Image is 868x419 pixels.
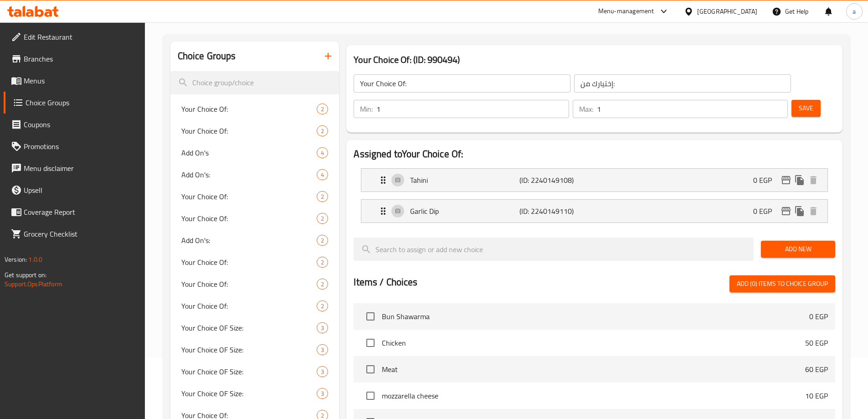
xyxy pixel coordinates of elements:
[317,258,328,267] span: 2
[24,185,138,196] span: Upsell
[317,125,328,136] div: Choices
[779,173,793,187] button: edit
[853,6,856,16] span: a
[170,142,339,164] div: Add On's4
[24,53,138,64] span: Branches
[410,206,519,217] p: Garlic Dip
[4,114,145,135] a: Coupons
[361,307,380,326] span: Select choice
[317,192,328,201] span: 2
[361,333,380,352] span: Select choice
[317,279,328,290] div: Choices
[170,251,339,273] div: Your Choice Of:2
[170,98,339,120] div: Your Choice Of:2
[806,204,820,218] button: delete
[382,311,809,322] span: Bun Shawarma
[24,31,138,42] span: Edit Restaurant
[382,337,805,348] span: Chicken
[181,169,317,180] span: Add On's:
[24,207,138,217] span: Coverage Report
[382,390,805,401] span: mozzarella cheese
[181,279,317,290] span: Your Choice Of:
[354,52,835,67] h3: Your Choice Of: (ID: 990494)
[737,278,828,290] span: Add (0) items to choice group
[181,366,317,377] span: Your Choice OF Size:
[317,324,328,332] span: 3
[354,275,417,289] h2: Items / Choices
[382,364,805,375] span: Meat
[181,213,317,224] span: Your Choice Of:
[361,360,380,379] span: Select choice
[361,386,380,405] span: Select choice
[317,322,328,333] div: Choices
[24,75,138,86] span: Menus
[793,173,806,187] button: duplicate
[793,204,806,218] button: duplicate
[317,214,328,223] span: 2
[24,119,138,130] span: Coupons
[317,302,328,310] span: 2
[4,92,145,114] a: Choice Groups
[170,71,339,94] input: search
[799,103,813,114] span: Save
[410,175,519,186] p: Tahini
[317,257,328,268] div: Choices
[317,105,328,114] span: 2
[5,269,46,281] span: Get support on:
[170,295,339,317] div: Your Choice Of:2
[519,175,592,186] p: (ID: 2240149108)
[181,388,317,399] span: Your Choice OF Size:
[761,241,835,258] button: Add New
[579,103,593,114] p: Max:
[317,213,328,224] div: Choices
[753,175,779,186] p: 0 EGP
[317,103,328,114] div: Choices
[806,173,820,187] button: delete
[519,206,592,217] p: (ID: 2240149110)
[317,169,328,180] div: Choices
[753,206,779,217] p: 0 EGP
[181,322,317,333] span: Your Choice OF Size:
[170,229,339,251] div: Add On's:2
[4,26,145,48] a: Edit Restaurant
[805,364,828,375] p: 60 EGP
[24,163,138,174] span: Menu disclaimer
[178,49,236,63] h2: Choice Groups
[317,346,328,354] span: 3
[170,207,339,229] div: Your Choice Of:2
[170,383,339,404] div: Your Choice OF Size:3
[170,361,339,383] div: Your Choice OF Size:3
[317,344,328,355] div: Choices
[181,147,317,158] span: Add On's
[181,257,317,268] span: Your Choice Of:
[354,238,754,261] input: search
[24,141,138,152] span: Promotions
[354,165,835,196] li: Expand
[317,366,328,377] div: Choices
[28,253,42,265] span: 1.0.0
[361,169,827,191] div: Expand
[317,149,328,157] span: 4
[317,388,328,399] div: Choices
[4,223,145,245] a: Grocery Checklist
[181,125,317,136] span: Your Choice Of:
[181,191,317,202] span: Your Choice Of:
[768,243,828,255] span: Add New
[4,70,145,92] a: Menus
[317,389,328,398] span: 3
[4,157,145,179] a: Menu disclaimer
[360,103,373,114] p: Min:
[317,280,328,289] span: 2
[317,300,328,311] div: Choices
[170,339,339,361] div: Your Choice OF Size:3
[809,311,828,322] p: 0 EGP
[170,186,339,207] div: Your Choice Of:2
[181,344,317,355] span: Your Choice OF Size:
[181,103,317,114] span: Your Choice Of:
[4,48,145,70] a: Branches
[26,97,138,108] span: Choice Groups
[170,164,339,186] div: Add On's:4
[181,300,317,311] span: Your Choice Of:
[697,6,757,16] div: [GEOGRAPHIC_DATA]
[805,337,828,348] p: 50 EGP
